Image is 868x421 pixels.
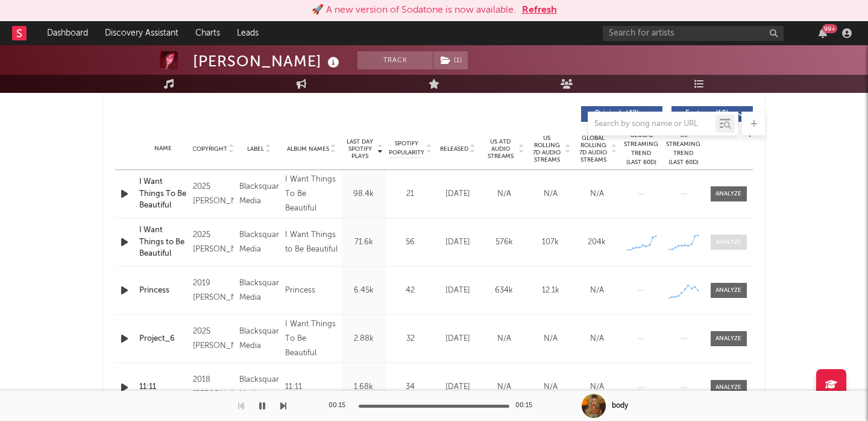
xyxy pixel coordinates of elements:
span: Released [440,145,468,153]
div: [DATE] [438,236,478,248]
a: Princess [139,285,187,297]
span: Label [247,145,264,153]
div: 2025 [PERSON_NAME] [193,180,233,209]
div: N/A [484,333,524,345]
div: Blacksquares Media [239,324,279,353]
div: 99 + [822,24,837,33]
div: [DATE] [438,381,478,393]
div: Blacksquares Media [239,276,279,305]
div: 21 [389,188,432,200]
div: N/A [577,188,617,200]
div: [PERSON_NAME] [193,51,342,71]
button: Track [357,51,433,69]
div: Blacksquares Media [239,180,279,209]
div: 2025 [PERSON_NAME] [193,324,233,353]
div: N/A [577,333,617,345]
div: N/A [484,188,524,200]
div: N/A [530,333,571,345]
div: 576k [484,236,524,248]
span: Copyright [192,145,227,153]
div: Name [139,144,187,153]
div: 11:11 [285,380,302,394]
div: I Want Things To Be Beautiful [285,317,338,361]
div: 00:15 [515,399,539,413]
div: 32 [389,333,432,345]
button: Refresh [522,3,557,17]
a: Leads [228,21,267,45]
a: 11:11 [139,381,187,393]
div: [DATE] [438,333,478,345]
div: 42 [389,285,432,297]
a: Charts [187,21,228,45]
div: [DATE] [438,188,478,200]
div: I Want Things to Be Beautiful [285,228,338,257]
div: N/A [530,381,571,393]
div: Global Streaming Trend (Last 60D) [623,131,659,167]
div: I Want Things To Be Beautiful [285,173,338,216]
a: Dashboard [39,21,96,45]
a: I Want Things to Be Beautiful [139,224,187,260]
div: 1.68k [344,381,383,393]
div: 56 [389,236,432,248]
a: Project_6 [139,333,187,345]
div: 6.45k [344,285,383,297]
div: N/A [484,381,524,393]
span: Global Rolling 7D Audio Streams [577,135,610,163]
div: 34 [389,381,432,393]
div: 2.88k [344,333,383,345]
div: N/A [577,381,617,393]
input: Search by song name or URL [588,119,715,129]
span: Features ( 10 ) [679,110,735,118]
div: N/A [530,188,571,200]
span: US Rolling 7D Audio Streams [530,135,564,163]
div: 🚀 A new version of Sodatone is now available. [312,3,516,17]
div: Blacksquares Media [239,373,279,402]
a: I Want Things To Be Beautiful [139,176,187,212]
div: [DATE] [438,285,478,297]
span: US ATD Audio Streams [484,138,517,160]
button: Features(10) [671,106,753,122]
a: Discovery Assistant [96,21,187,45]
div: 71.6k [344,236,383,248]
div: 98.4k [344,188,383,200]
button: (1) [433,51,468,69]
div: 12.1k [530,285,571,297]
span: Originals ( 42 ) [589,110,644,118]
div: 2025 [PERSON_NAME] [193,228,233,257]
div: body [612,400,628,411]
div: 00:15 [329,399,353,413]
span: ( 1 ) [433,51,468,69]
span: Spotify Popularity [389,139,424,157]
button: Originals(42) [581,106,662,122]
button: 99+ [819,28,827,38]
div: 2019 [PERSON_NAME] [193,276,233,305]
input: Search for artists [603,26,784,41]
div: N/A [577,285,617,297]
div: 107k [530,236,571,248]
div: 2018 [PERSON_NAME] [193,373,233,402]
div: Princess [285,283,315,298]
div: US Streaming Trend (Last 60D) [665,131,702,167]
div: Blacksquares Media [239,228,279,257]
span: Album Names [287,145,329,153]
div: 204k [577,236,617,248]
div: 634k [484,285,524,297]
span: Last Day Spotify Plays [344,138,376,160]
